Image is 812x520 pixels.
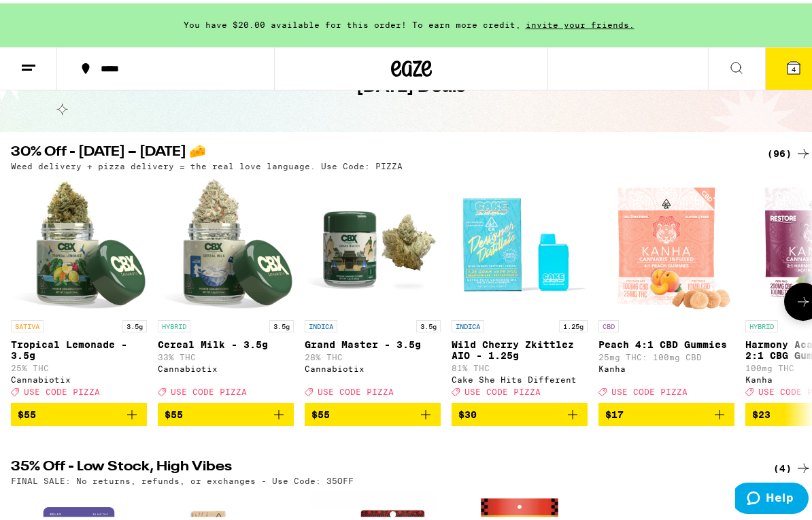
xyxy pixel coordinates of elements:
[24,384,100,393] span: USE CODE PIZZA
[452,317,484,329] p: INDICA
[598,317,619,329] p: CBD
[11,360,147,369] p: 25% THC
[559,317,588,329] p: 1.25g
[305,400,441,423] button: Add to bag
[11,473,354,482] p: FINAL SALE: No returns, refunds, or exchanges - Use Code: 35OFF
[11,317,44,329] p: SATIVA
[752,406,771,417] span: $23
[452,174,588,310] img: Cake She Hits Different - Wild Cherry Zkittlez AIO - 1.25g
[464,384,541,393] span: USE CODE PIZZA
[11,457,745,473] h2: 35% Off - Low Stock, High Vibes
[416,317,441,329] p: 3.5g
[735,479,809,513] iframe: Opens a widget where you can find more information
[11,174,147,400] a: Open page for Tropical Lemonade - 3.5g from Cannabiotix
[305,174,441,310] img: Cannabiotix - Grand Master - 3.5g
[11,158,403,167] p: Weed delivery + pizza delivery = the real love language. Use Code: PIZZA
[745,317,778,329] p: HYBRID
[773,457,811,473] a: (4)
[122,317,147,329] p: 3.5g
[598,361,734,370] div: Kanha
[269,317,294,329] p: 3.5g
[165,406,183,417] span: $55
[598,400,734,423] button: Add to bag
[18,406,36,417] span: $55
[605,406,624,417] span: $17
[305,317,337,329] p: INDICA
[598,349,734,358] p: 25mg THC: 100mg CBD
[11,400,147,423] button: Add to bag
[11,372,147,381] div: Cannabiotix
[521,17,639,26] span: invite your friends.
[305,361,441,370] div: Cannabiotix
[600,174,732,310] img: Kanha - Peach 4:1 CBD Gummies
[184,17,521,26] span: You have $20.00 available for this order! To earn more credit,
[171,384,247,393] span: USE CODE PIZZA
[792,62,796,70] span: 4
[452,336,588,358] p: Wild Cherry Zkittlez AIO - 1.25g
[158,317,190,329] p: HYBRID
[158,400,294,423] button: Add to bag
[11,336,147,358] p: Tropical Lemonade - 3.5g
[11,142,745,158] h2: 30% Off - [DATE] – [DATE] 🧀
[452,360,588,369] p: 81% THC
[598,336,734,347] p: Peach 4:1 CBD Gummies
[305,174,441,400] a: Open page for Grand Master - 3.5g from Cannabiotix
[158,361,294,370] div: Cannabiotix
[452,400,588,423] button: Add to bag
[158,336,294,347] p: Cereal Milk - 3.5g
[598,174,734,400] a: Open page for Peach 4:1 CBD Gummies from Kanha
[158,174,294,310] img: Cannabiotix - Cereal Milk - 3.5g
[305,336,441,347] p: Grand Master - 3.5g
[11,174,147,310] img: Cannabiotix - Tropical Lemonade - 3.5g
[305,349,441,358] p: 28% THC
[611,384,688,393] span: USE CODE PIZZA
[158,349,294,358] p: 33% THC
[458,406,477,417] span: $30
[318,384,394,393] span: USE CODE PIZZA
[452,174,588,400] a: Open page for Wild Cherry Zkittlez AIO - 1.25g from Cake She Hits Different
[311,406,330,417] span: $55
[158,174,294,400] a: Open page for Cereal Milk - 3.5g from Cannabiotix
[452,372,588,381] div: Cake She Hits Different
[767,142,811,158] a: (96)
